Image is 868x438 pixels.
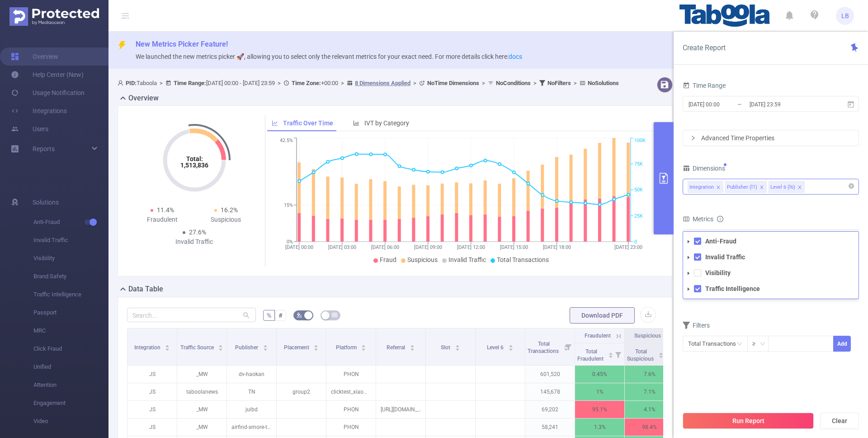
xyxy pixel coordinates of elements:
[284,344,311,351] span: Placement
[634,333,661,339] span: Suspicious
[272,120,278,126] i: icon: line-chart
[11,66,84,84] a: Help Center (New)
[11,84,85,102] a: Usage Notification
[33,322,108,340] span: MRC
[575,383,624,400] p: 1%
[508,343,513,346] i: icon: caret-up
[314,347,319,350] i: icon: caret-down
[769,181,805,193] li: Level 6 (l6)
[162,237,226,247] div: Invalid Traffic
[328,244,356,250] tspan: [DATE] 03:00
[634,213,643,219] tspan: 25K
[33,376,108,394] span: Attention
[136,53,522,60] span: We launched the new metrics picker 🚀, allowing you to select only the relevant metrics for your e...
[136,40,228,48] span: New Metrics Picker Feature!
[427,80,479,86] b: No Time Dimensions
[457,244,485,250] tspan: [DATE] 12:00
[627,348,655,362] span: Total Suspicious
[227,366,276,383] p: dv-haokan
[658,354,663,357] i: icon: caret-down
[326,401,376,418] p: PHON
[33,213,108,231] span: Anti-Fraud
[380,256,396,263] span: Fraud
[9,7,99,26] img: Protected Media
[634,161,643,167] tspan: 75K
[157,206,174,214] span: 11.4%
[283,119,333,127] span: Traffic Over Time
[509,53,522,60] a: docs
[686,255,691,260] i: icon: caret-down
[690,135,696,141] i: icon: right
[221,206,238,214] span: 16.2%
[683,43,726,52] span: Create Report
[625,366,674,383] p: 7.6%
[683,322,710,329] span: Filters
[280,138,293,144] tspan: 42.5%
[364,119,409,127] span: IVT by Category
[705,269,731,276] strong: Visibility
[531,80,539,86] span: >
[683,215,713,223] span: Metrics
[608,351,613,357] div: Sort
[410,343,415,346] i: icon: caret-up
[287,239,293,245] tspan: 0%
[661,343,674,365] i: Filter menu
[180,344,215,351] span: Traffic Source
[227,401,276,418] p: juibd
[33,231,108,249] span: Invalid Traffic
[614,244,642,250] tspan: [DATE] 23:00
[218,343,223,346] i: icon: caret-up
[575,419,624,436] p: 1.3%
[760,341,765,348] i: icon: down
[686,271,691,276] i: icon: caret-down
[180,162,208,169] tspan: 1,513,836
[361,347,366,350] i: icon: caret-down
[326,419,376,436] p: PHON
[683,82,726,89] span: Time Range
[33,145,55,152] span: Reports
[525,383,575,400] p: 145,678
[174,80,206,86] b: Time Range:
[705,253,745,261] strong: Invalid Traffic
[410,80,419,86] span: >
[797,185,802,190] i: icon: close
[528,341,560,354] span: Total Transactions
[275,80,283,86] span: >
[332,312,337,318] i: icon: table
[562,328,575,365] i: Filter menu
[355,80,410,86] u: 8 Dimensions Applied
[608,354,613,357] i: icon: caret-down
[683,130,859,146] div: icon: rightAdvanced Time Properties
[33,249,108,267] span: Visibility
[33,412,108,430] span: Video
[165,343,170,346] i: icon: caret-up
[500,244,528,250] tspan: [DATE] 15:00
[263,343,268,346] i: icon: caret-up
[688,98,761,110] input: Start date
[131,215,194,224] div: Fraudulent
[157,80,165,86] span: >
[127,401,177,418] p: JS
[218,343,223,349] div: Sort
[683,165,725,172] span: Dimensions
[759,185,764,190] i: icon: close
[227,383,276,400] p: TN
[689,181,714,193] div: Integration
[686,287,691,291] i: icon: caret-down
[455,347,460,350] i: icon: caret-down
[263,343,268,349] div: Sort
[686,239,691,244] i: icon: caret-down
[127,308,256,322] input: Search...
[585,333,611,339] span: Fraudulent
[749,98,822,110] input: End date
[263,347,268,350] i: icon: caret-down
[127,383,177,400] p: JS
[725,181,767,193] li: Publisher (l1)
[717,216,723,222] i: icon: info-circle
[33,193,59,211] span: Solutions
[588,80,619,86] b: No Solutions
[410,347,415,350] i: icon: caret-down
[525,366,575,383] p: 601,520
[33,304,108,322] span: Passport
[455,343,460,349] div: Sort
